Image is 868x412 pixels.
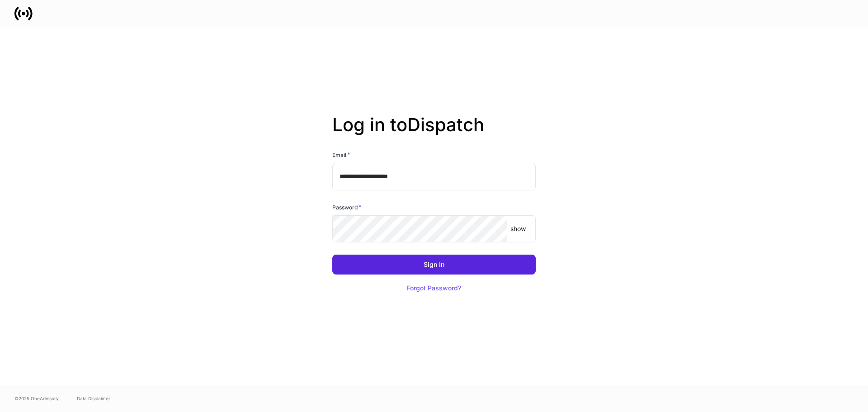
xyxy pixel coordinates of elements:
button: Forgot Password? [396,278,472,298]
h6: Password [332,203,362,212]
button: Sign In [332,255,536,275]
div: Sign In [424,261,444,268]
span: © 2025 OneAdvisory [14,395,59,402]
p: show [510,224,526,233]
h6: Email [332,150,350,159]
a: Data Disclaimer [77,395,110,402]
h2: Log in to Dispatch [332,114,536,150]
div: Forgot Password? [407,285,461,291]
